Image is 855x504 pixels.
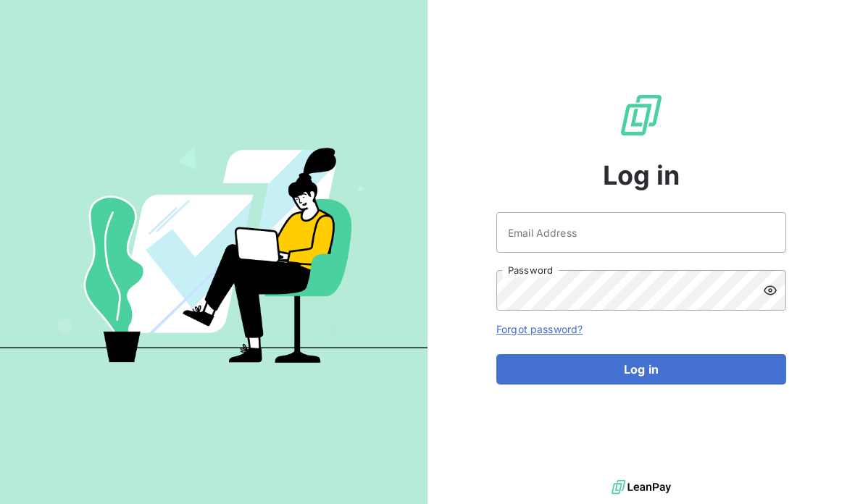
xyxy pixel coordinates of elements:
a: Forgot password? [496,323,583,335]
img: logo [612,476,671,498]
img: LeanPay Logo [618,92,664,138]
span: Log in [603,156,680,195]
button: Log in [496,354,786,385]
input: placeholder [496,212,786,253]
